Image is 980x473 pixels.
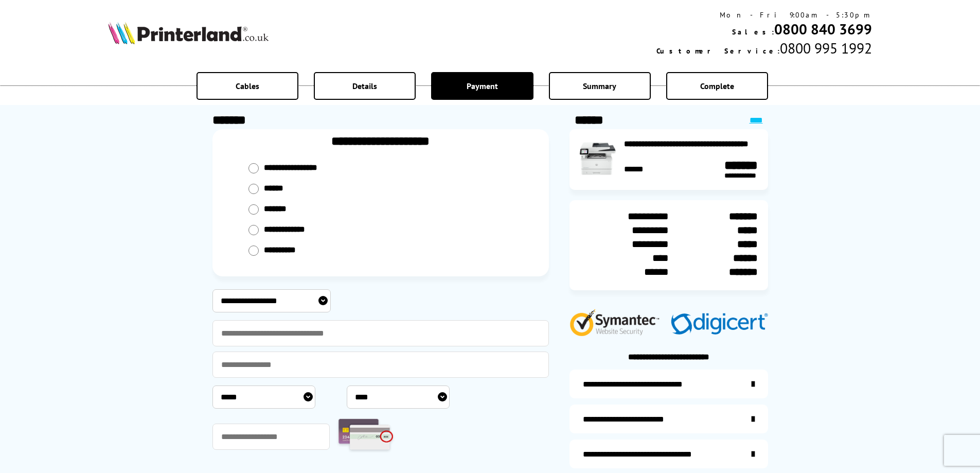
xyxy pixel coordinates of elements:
div: Mon - Fri 9:00am - 5:30pm [656,10,872,20]
span: Sales: [732,27,774,37]
span: Cables [236,81,259,91]
img: Printerland Logo [108,22,269,44]
a: additional-ink [569,370,768,398]
span: Summary [583,81,616,91]
span: Details [352,81,377,91]
span: Payment [467,81,498,91]
span: 0800 995 1992 [780,39,872,58]
a: 0800 840 3699 [774,20,872,39]
a: items-arrive [569,405,768,433]
span: Customer Service: [656,46,780,56]
a: additional-cables [569,440,768,468]
span: Complete [700,81,734,91]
